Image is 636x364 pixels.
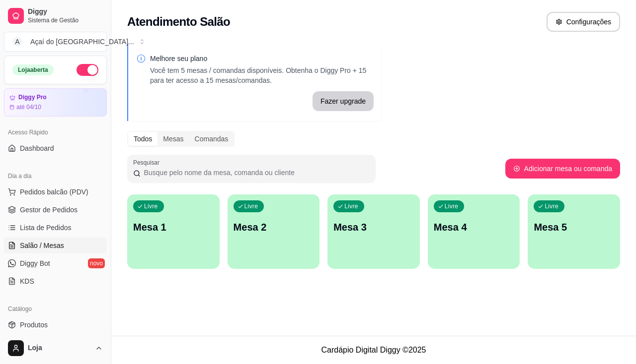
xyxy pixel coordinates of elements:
[141,168,370,178] input: Pesquisar
[28,7,103,16] span: Diggy
[20,320,48,330] span: Produtos
[20,276,34,286] span: KDS
[4,184,107,200] button: Pedidos balcão (PDV)
[111,336,636,364] footer: Cardápio Digital Diggy © 2025
[505,159,620,179] button: Adicionar mesa ou comanda
[20,258,50,268] span: Diggy Bot
[4,273,107,289] a: KDS
[28,16,103,24] span: Sistema de Gestão
[528,194,620,269] button: LivreMesa 5
[4,124,107,140] div: Acesso Rápido
[4,220,107,236] a: Lista de Pedidos
[4,255,107,271] a: Diggy Botnovo
[434,220,514,234] p: Mesa 4
[4,336,107,360] button: Loja
[128,132,158,146] div: Todos
[4,301,107,317] div: Catálogo
[127,14,230,30] h2: Atendimento Salão
[20,223,72,233] span: Lista de Pedidos
[4,4,107,28] a: DiggySistema de Gestão
[4,238,107,253] a: Salão / Mesas
[28,344,91,353] span: Loja
[313,91,374,111] button: Fazer upgrade
[4,32,107,52] button: Select a team
[150,54,374,63] p: Melhore seu plano
[344,202,358,210] p: Livre
[133,158,163,167] label: Pesquisar
[4,140,107,156] a: Dashboard
[545,202,558,210] p: Livre
[144,202,158,210] p: Livre
[333,220,414,234] p: Mesa 3
[4,317,107,333] a: Produtos
[20,187,88,197] span: Pedidos balcão (PDV)
[228,194,320,269] button: LivreMesa 2
[445,202,459,210] p: Livre
[12,64,54,75] div: Loja aberta
[4,202,107,218] a: Gestor de Pedidos
[30,37,134,47] div: Açaí do [GEOGRAPHIC_DATA] ...
[20,241,64,250] span: Salão / Mesas
[18,94,47,101] article: Diggy Pro
[20,143,54,153] span: Dashboard
[189,132,234,146] div: Comandas
[150,65,374,85] p: Você tem 5 mesas / comandas disponíveis. Obtenha o Diggy Pro + 15 para ter acesso a 15 mesas/coma...
[547,12,620,32] button: Configurações
[77,64,98,76] button: Alterar Status
[534,220,614,234] p: Mesa 5
[20,205,78,215] span: Gestor de Pedidos
[12,37,22,47] span: A
[127,194,220,269] button: LivreMesa 1
[4,168,107,184] div: Dia a dia
[234,220,314,234] p: Mesa 2
[133,220,214,234] p: Mesa 1
[16,103,41,111] article: até 04/10
[244,202,258,210] p: Livre
[158,132,189,146] div: Mesas
[428,194,520,269] button: LivreMesa 4
[327,194,420,269] button: LivreMesa 3
[4,88,107,117] a: Diggy Proaté 04/10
